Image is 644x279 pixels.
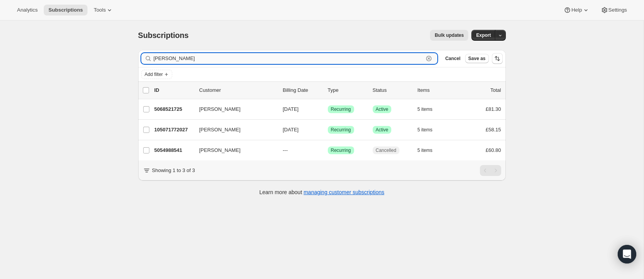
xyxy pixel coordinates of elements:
[608,7,627,13] span: Settings
[283,86,322,94] p: Billing Date
[195,103,272,115] button: [PERSON_NAME]
[94,7,106,13] span: Tools
[154,53,424,64] input: Filter subscribers
[618,245,636,263] div: Open Intercom Messenger
[195,144,272,157] button: [PERSON_NAME]
[331,127,351,133] span: Recurring
[373,86,411,94] p: Status
[418,147,433,153] span: 5 items
[48,7,83,13] span: Subscriptions
[17,7,38,13] span: Analytics
[154,124,501,135] div: 105071772027[PERSON_NAME][DATE]SuccessRecurringSuccessActive5 items£58.15
[283,127,299,133] span: [DATE]
[141,70,172,79] button: Add filter
[154,145,501,156] div: 5054988541[PERSON_NAME]---SuccessRecurringCancelled5 items£60.80
[425,55,433,62] button: Clear
[376,127,389,133] span: Active
[490,86,501,94] p: Total
[154,146,193,154] p: 5054988541
[492,53,503,64] button: Sort the results
[154,104,501,115] div: 5068521725[PERSON_NAME][DATE]SuccessRecurringSuccessActive5 items£81.30
[376,147,396,153] span: Cancelled
[571,7,582,13] span: Help
[154,86,501,94] div: IDCustomerBilling DateTypeStatusItemsTotal
[89,5,118,15] button: Tools
[283,106,299,112] span: [DATE]
[418,86,456,94] div: Items
[596,5,632,15] button: Settings
[435,32,464,38] span: Bulk updates
[259,188,384,196] p: Learn more about
[331,147,351,153] span: Recurring
[154,86,193,94] p: ID
[199,105,241,113] span: [PERSON_NAME]
[12,5,42,15] button: Analytics
[283,147,288,153] span: ---
[465,54,489,63] button: Save as
[468,55,486,62] span: Save as
[145,71,163,77] span: Add filter
[480,165,501,176] nav: Pagination
[376,106,389,112] span: Active
[418,127,433,133] span: 5 items
[486,147,501,153] span: £60.80
[154,126,193,134] p: 105071772027
[418,124,441,135] button: 5 items
[328,86,367,94] div: Type
[486,127,501,133] span: £58.15
[199,126,241,134] span: [PERSON_NAME]
[199,146,241,154] span: [PERSON_NAME]
[154,105,193,113] p: 5068521725
[152,167,195,174] p: Showing 1 to 3 of 3
[442,54,463,63] button: Cancel
[138,31,189,40] span: Subscriptions
[44,5,87,15] button: Subscriptions
[471,30,495,41] button: Export
[418,145,441,156] button: 5 items
[476,32,491,38] span: Export
[418,104,441,115] button: 5 items
[331,106,351,112] span: Recurring
[195,124,272,136] button: [PERSON_NAME]
[486,106,501,112] span: £81.30
[418,106,433,112] span: 5 items
[559,5,594,15] button: Help
[303,189,384,195] a: managing customer subscriptions
[199,86,277,94] p: Customer
[430,30,468,41] button: Bulk updates
[445,55,460,62] span: Cancel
